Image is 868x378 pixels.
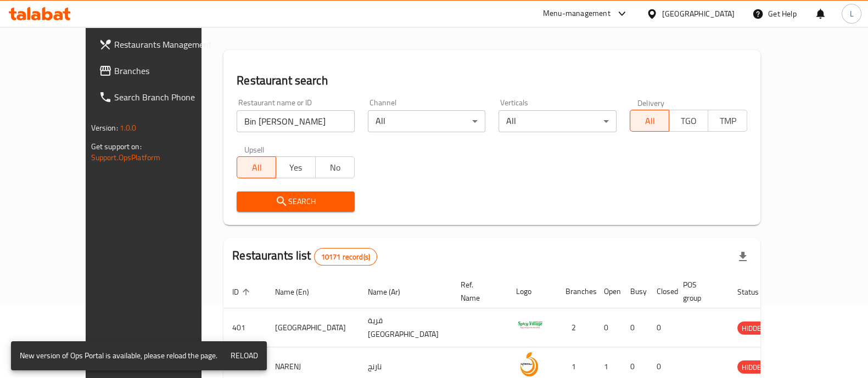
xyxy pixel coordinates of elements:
[232,247,377,266] h2: Restaurants list
[91,150,161,165] a: Support.OpsPlatform
[557,308,595,347] td: 2
[621,275,648,308] th: Busy
[737,360,770,374] div: HIDDEN
[244,145,265,153] label: Upsell
[91,121,118,135] span: Version:
[266,308,359,347] td: [GEOGRAPHIC_DATA]
[737,361,770,374] span: HIDDEN
[674,113,704,129] span: TGO
[231,349,258,363] span: Reload
[91,139,142,154] span: Get support on:
[237,72,747,89] h2: Restaurant search
[275,285,323,298] span: Name (En)
[120,121,137,135] span: 1.0.0
[648,275,674,308] th: Closed
[713,113,743,129] span: TMP
[314,248,377,266] div: Total records count
[237,156,276,178] button: All
[90,84,231,110] a: Search Branch Phone
[114,91,222,104] span: Search Branch Phone
[543,7,611,20] div: Menu-management
[368,110,486,132] div: All
[237,191,355,212] button: Search
[223,10,332,28] h2: Menu management
[708,110,747,132] button: TMP
[461,278,494,304] span: Ref. Name
[737,321,770,335] div: HIDDEN
[226,346,262,366] button: Reload
[242,160,272,176] span: All
[516,312,544,339] img: Spicy Village
[595,275,621,308] th: Open
[635,113,665,129] span: All
[315,252,377,262] span: 10171 record(s)
[245,195,346,208] span: Search
[683,278,715,304] span: POS group
[237,110,355,132] input: Search for restaurant name or ID..
[669,110,708,132] button: TGO
[662,8,735,20] div: [GEOGRAPHIC_DATA]
[114,64,222,77] span: Branches
[320,160,350,176] span: No
[648,308,674,347] td: 0
[20,345,217,367] div: New version of Ops Portal is available, please reload the page.
[621,308,648,347] td: 0
[557,275,595,308] th: Branches
[737,322,770,335] span: HIDDEN
[276,156,315,178] button: Yes
[507,275,557,308] th: Logo
[516,351,544,378] img: NARENJ
[595,308,621,347] td: 0
[637,99,665,106] label: Delivery
[90,31,231,58] a: Restaurants Management
[630,110,669,132] button: All
[359,308,452,347] td: قرية [GEOGRAPHIC_DATA]
[730,244,756,270] div: Export file
[737,285,773,298] span: Status
[90,58,231,84] a: Branches
[223,308,266,347] td: 401
[499,110,617,132] div: All
[849,8,853,20] span: L
[368,285,415,298] span: Name (Ar)
[114,38,222,51] span: Restaurants Management
[281,160,311,176] span: Yes
[232,285,253,298] span: ID
[315,156,355,178] button: No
